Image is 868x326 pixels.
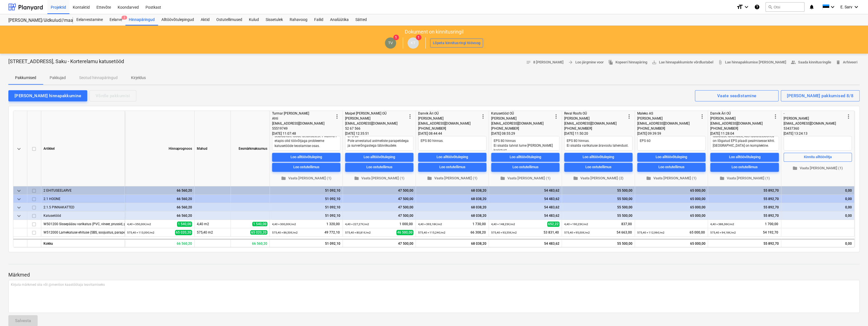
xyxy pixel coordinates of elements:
div: Klaus Treimann [408,37,419,49]
button: Loo ostutellimus [710,163,779,172]
div: [PHONE_NUMBER] [418,126,480,131]
div: 4,40 m2 [195,220,231,228]
div: 54 483,62 [489,239,562,247]
div: 0,00 [784,211,852,220]
div: 66 560,20 [127,195,192,203]
button: Vaata [PERSON_NAME] (1) [491,174,559,183]
div: 66 560,20 [127,186,192,195]
div: 51 092,10 [272,195,340,203]
button: Loo ostutellimus [418,163,486,172]
span: Vaata [PERSON_NAME] (1) [493,175,557,182]
div: [DATE] 11:07:48 [272,131,340,136]
div: [PERSON_NAME] [345,116,407,121]
a: Eelarvestamine [73,14,106,25]
div: [DATE] 11:50:20 [564,131,632,136]
span: Vaata [PERSON_NAME] (1) [712,175,777,182]
div: 66 560,20 [127,211,192,220]
button: Vaate seadistamine [695,90,779,101]
a: Ostutellimused [213,14,246,25]
small: 4,40 × 300,00€ / m2 [272,223,296,226]
span: more_vert [407,113,413,120]
span: 46 500,00 [396,230,413,235]
div: [PERSON_NAME] [564,116,626,121]
button: Saada kinnitusringile [789,58,833,67]
div: Eelarve [106,14,125,25]
div: 55 500,00 [562,239,635,247]
span: 652,22 [547,222,559,227]
div: 47 500,00 [345,211,413,220]
span: Saada kinnitusringile [791,59,831,66]
div: Sissetulek [262,14,286,25]
div: 51 092,10 [272,186,340,195]
button: [PERSON_NAME] pakkumised 8/8 [781,90,860,101]
span: Vaata [PERSON_NAME] (2) [566,175,630,182]
div: 66 560,20 [127,203,192,211]
div: [PERSON_NAME] pakkumised 8/8 [787,92,854,99]
span: save_alt [652,60,657,65]
textarea: EPS 60 [637,136,705,151]
div: 51 092,10 [270,239,343,247]
div: 55 500,00 [564,211,632,220]
small: 4,40 × 393,18€ / m2 [418,223,442,226]
button: Vaata [PERSON_NAME] (1) [637,174,705,183]
button: Loo alltöövõtuleping [418,153,486,162]
span: more_vert [772,113,779,120]
div: 55 892,70 [710,186,779,195]
span: KT [411,41,415,45]
div: 47 500,00 [345,195,413,203]
span: more_vert [699,113,705,120]
div: [DATE] 11:28:04 [710,131,779,136]
div: Tanel Villmäe [385,37,396,49]
small: 575,40 × 86,50€ / m2 [272,231,298,234]
div: [DATE] 08:44:44 [418,131,486,136]
div: Alltöövõtulepingud [158,14,197,25]
small: 575,40 × 94,18€ / m2 [710,231,736,234]
button: Loo ostutellimus [345,163,413,172]
span: search [768,5,772,9]
a: Sätted [352,14,370,25]
div: 2 EHITUSEELARVE [43,186,122,194]
span: 66 308,20 [470,230,486,235]
div: Aktid [197,14,213,25]
p: Dokument on kinnitusringil [405,28,464,35]
div: Lõpeta kinnitusringi töövoog [433,40,480,46]
div: 55519749 [272,126,334,131]
div: 53437360 [784,126,845,131]
span: folder [500,176,505,181]
div: 65 000,00 [637,211,705,220]
div: Loo alltöövõtuleping [510,154,541,160]
div: [PERSON_NAME] hinnapakkumine [14,92,81,99]
a: Failid [311,14,327,25]
i: keyboard_arrow_down [829,4,836,10]
a: Eelarve2 [106,14,125,25]
span: delete [836,60,841,65]
div: Analüütika [327,14,352,25]
button: Vaata [PERSON_NAME] (1) [345,174,413,183]
div: W501200 Sissepääsu varikatus (PVC, vineer, prussid, plekid ja nende paigaldus // roov, tsementkiu... [43,220,122,228]
small: 575,40 × 113,00€ / m2 [127,231,154,234]
div: [PHONE_NUMBER] [637,126,699,131]
span: 65 000,00 [689,230,705,235]
div: Loo alltöövõtuleping [437,154,468,160]
small: 575,40 × 115,24€ / m2 [418,231,445,234]
small: 4,40 × 386,36€ / m2 [710,223,734,226]
div: 54 483,62 [491,203,559,211]
span: arrow_forward [568,60,573,65]
button: Vaata [PERSON_NAME] (1) [784,164,852,173]
textarea: EPS 60 Puudub ülevaade pakkumises sisaldavate tööde detailsusest. Pikaliiva I etapis olid töövõtj... [272,136,340,151]
span: [EMAIL_ADDRESS][DOMAIN_NAME] [272,122,324,125]
span: [EMAIL_ADDRESS][DOMAIN_NAME] [418,122,471,125]
div: Loo alltöövõtuleping [729,154,760,160]
button: Loo alltöövõtuleping [272,153,340,162]
span: attach_file [718,60,723,65]
span: 54 192,70 [762,230,779,235]
span: [EMAIL_ADDRESS][DOMAIN_NAME] [491,122,544,125]
span: 1 000,00 [399,222,413,227]
div: Reval Roofs OÜ [564,111,626,116]
a: Kulud [246,14,262,25]
div: 65 000,00 [637,203,705,211]
small: 575,40 × 112,96€ / m2 [637,231,665,234]
span: folder [573,176,578,181]
div: 51 092,10 [272,211,340,220]
button: Vaata [PERSON_NAME] (1) [710,174,779,183]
